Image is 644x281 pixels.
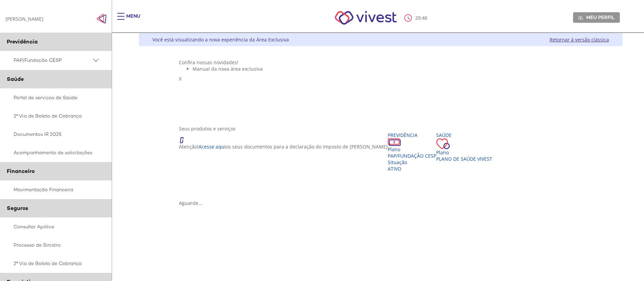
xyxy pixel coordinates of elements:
a: Saúde PlanoPlano de Saúde VIVEST [436,132,492,162]
div: Plano [388,146,436,153]
span: Plano de Saúde VIVEST [436,156,492,162]
div: Seus produtos e serviços [179,125,582,132]
span: 29 [415,15,421,21]
div: Menu [126,13,140,27]
div: Você está visualizando a nova experiência da Área Exclusiva [152,36,289,43]
section: <span lang="en" dir="ltr">ProdutosCard</span> [179,125,582,206]
span: Meu perfil [586,14,614,20]
img: Fechar menu [96,14,107,24]
span: Financeiro [7,168,35,175]
div: Plano [436,149,492,156]
div: : [404,14,429,22]
img: ico_dinheiro.png [388,138,401,146]
a: Previdência PlanoPAP/Fundação CESP SituaçãoAtivo [388,132,436,172]
div: Saúde [436,132,492,138]
span: Saúde [7,75,24,83]
a: Acesse aqui [199,143,226,150]
p: Atenção! os seus documentos para a declaração do Imposto de [PERSON_NAME] [179,143,388,150]
div: Confira nossas novidades! [179,59,582,66]
span: Manual da nova área exclusiva [192,66,263,72]
img: ico_atencao.png [179,132,190,143]
div: Situação [388,159,436,165]
div: Aguarde... [179,200,582,206]
span: PAP/Fundação CESP [388,153,436,159]
span: Click to close side navigation. [96,14,107,24]
img: Vivest [327,3,404,32]
img: Meu perfil [578,15,583,20]
section: <span lang="pt-BR" dir="ltr">Visualizador do Conteúdo da Web</span> 1 [179,59,582,119]
img: ico_coracao.png [436,138,450,149]
span: X [179,75,182,82]
span: 46 [422,15,427,21]
span: Previdência [7,38,38,45]
a: Meu perfil [573,12,620,22]
a: Retornar à versão clássica [550,36,609,43]
span: Seguros [7,205,28,212]
div: Previdência [388,132,436,138]
span: Ativo [388,165,401,172]
span: PAP/Fundação CESP [14,56,92,65]
div: [PERSON_NAME] [5,16,43,22]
